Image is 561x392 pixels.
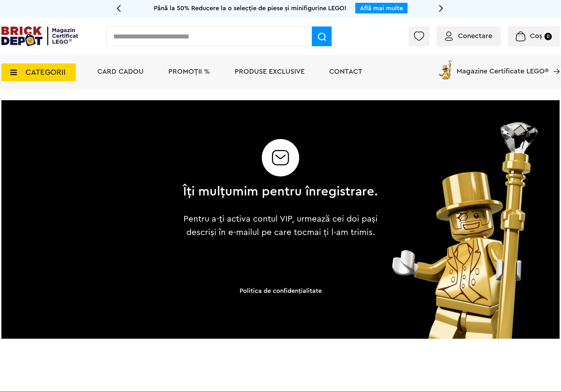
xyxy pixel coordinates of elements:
[25,68,66,76] span: CATEGORII
[549,59,560,66] a: Magazine Certificate LEGO®
[183,185,378,198] h2: Îți mulțumim pentru înregistrare.
[457,59,549,75] span: Magazine Certificate LEGO®
[360,5,403,11] a: Află mai multe
[530,32,542,40] span: Coș
[97,68,144,75] a: Card Cadou
[445,32,492,40] a: Conectare
[240,288,322,294] a: Politica de confidenţialitate
[458,32,492,40] span: Conectare
[329,68,362,75] a: Contact
[168,68,210,75] a: PROMOȚII %
[235,68,304,75] a: Produse exclusive
[154,5,346,11] span: Până la 50% Reducere la o selecție de piese și minifigurine LEGO!
[544,33,552,40] small: 0
[178,212,384,239] p: Pentru a-ți activa contul VIP, urmează cei doi pași descriși în e-mailul pe care tocmai ți l-am t...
